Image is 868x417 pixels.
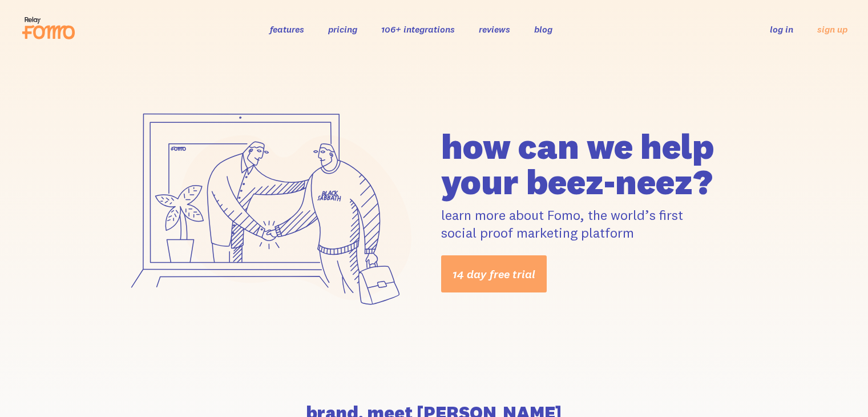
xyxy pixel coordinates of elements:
[270,23,304,35] a: features
[534,23,552,35] a: blog
[441,255,547,292] a: 14 day free trial
[479,23,510,35] a: reviews
[770,23,793,35] a: log in
[381,23,455,35] a: 106+ integrations
[817,23,847,35] a: sign up
[441,129,753,199] h1: how can we help your beez-neez?
[328,23,357,35] a: pricing
[441,206,753,242] p: learn more about Fomo, the world’s first social proof marketing platform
